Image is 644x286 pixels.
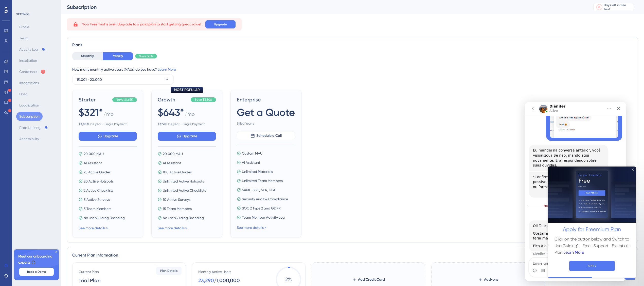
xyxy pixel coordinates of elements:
span: Save 30% [139,54,153,58]
span: 20 Active Hotspots [84,178,114,184]
div: Diênifer diz… [4,43,97,69]
span: Get a Quote [237,105,295,119]
span: 10 Active Surveys [163,197,190,203]
div: Monthly Active Users [198,269,231,275]
div: days left in free trial [604,3,632,11]
span: Upgrade [214,22,227,26]
div: / 1,000,000 [214,277,240,284]
span: AI Assistant [242,159,260,165]
span: AI Assistant [84,160,102,166]
div: Close Preview [84,2,86,4]
span: Add Credit Card [358,277,385,283]
div: Gostaria apenas de checar se você teria mais alguma dúvida para mim? [8,129,79,139]
iframe: Intercom live chat [525,102,626,281]
h3: Click on the button below and Switch to UserGuiding's Free Support Essentials Plan. [7,69,81,89]
button: 15,001 - 20,000 [72,74,174,85]
span: Schedule a Call [256,133,282,139]
span: Billed Yearly [237,122,295,126]
div: Eu mandei na conversa anterior, você visualizou? Se não, mando aqui novamente. Era respondendo so... [8,46,79,66]
textarea: Envie uma mensagem... [4,156,97,164]
span: AI Assistant [163,160,181,166]
h2: Apply for Freemium Plan [4,59,84,67]
button: Seletor de Gif [16,167,20,171]
span: 20,000 MAU [163,151,183,157]
div: Current Plan [79,269,99,275]
span: 20,000 MAU [84,151,104,157]
span: Save $1,655 [116,98,133,102]
button: Integrations [16,78,42,87]
span: 100 Active Guides [163,169,192,175]
span: Unlimited Active Checklists [163,187,206,193]
button: Upgrade [158,132,216,141]
div: SETTINGS [16,12,57,16]
button: Upgrade [79,132,137,141]
div: MOST POPULAR [171,87,203,93]
b: $ 3,853 [79,122,88,126]
div: 0 [598,5,600,9]
button: Yearly [103,52,133,60]
button: Book a Demo [19,268,54,276]
span: / mo [185,111,195,120]
button: Team [16,34,31,43]
span: $643* [158,105,184,119]
span: $321* [79,105,103,119]
button: Accessibility [16,134,42,143]
button: Subscription [16,112,43,121]
span: Growth [158,96,189,103]
span: 15,001 - 20,000 [77,77,102,83]
span: 5 Active Surveys [84,197,110,203]
b: $ 7,720 [158,122,166,126]
div: Diênifer diz… [4,70,97,100]
div: Plans [72,42,633,48]
button: Containers [16,67,49,76]
img: launcher-image-alternative-text [2,3,11,12]
a: See more details > [79,226,108,230]
span: Add-ons [484,277,498,283]
span: Team Member Activity Log [242,214,285,220]
div: "Confirmei aqui e atualmente não é possível criar árvores conversacionais ou formulários. 🙁"​ [4,70,83,96]
span: Upgrade [103,133,118,139]
span: 2 Active Checklists [84,187,113,193]
div: Trial Plan [79,277,100,284]
button: Seletor de emoji [8,167,12,171]
a: See more details > [237,225,266,230]
div: Current Plan Information [72,252,633,258]
span: Meet our onboarding experts 🎧 [18,253,55,266]
button: Activity Log [16,45,49,54]
span: Save $3,308 [195,98,212,102]
div: How many monthly active users (MAUs) do you have? [72,66,633,72]
span: SOC 2 Type 2 and GDPR [242,205,281,211]
button: Carregar anexo [24,167,28,171]
span: 5 Team Members [84,206,111,212]
div: [DATE] [4,108,97,118]
div: Oii Tales! 👋 [8,122,79,127]
span: Unlimited Active Hotspots [163,178,204,184]
button: Enviar mensagem… [87,164,95,173]
button: Monthly [72,52,103,60]
a: Learn More [158,67,176,71]
span: Unlimited Team Members [242,178,283,184]
button: Schedule a Call [237,131,295,140]
div: "Confirmei aqui e atualmente não é possível criar árvores conversacionais ou formulários. 🙁" ​ [8,73,79,93]
span: Custom MAU [242,150,262,156]
span: No UserGuiding Branding [163,215,204,221]
button: Data [16,89,31,99]
span: No UserGuiding Branding [84,215,125,221]
button: Profile [16,22,32,32]
span: SAML, SSO, SLA, DPA [242,187,275,193]
button: Localization [16,101,42,110]
span: 15 Team Members [163,206,192,212]
span: Your Free Trial is over. Upgrade to a paid plan to start getting great value! [82,21,201,27]
a: Learn More [15,83,36,89]
a: See more details > [158,226,187,230]
div: Oii Tales! 👋Gostaria apenas de checar se você teria mais alguma dúvida para mim?Fico à disposição... [4,118,83,149]
button: Installation [16,56,40,65]
span: 25 Active Guides [84,169,111,175]
div: Diênifer • Há 8h [8,150,33,154]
